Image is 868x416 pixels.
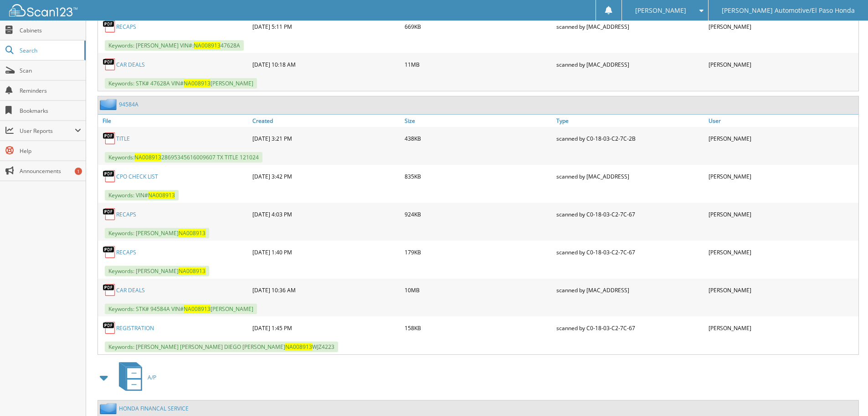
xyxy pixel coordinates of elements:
[119,100,139,108] a: 94584A
[103,169,116,183] img: PDF.png
[20,167,81,175] span: Announcements
[402,205,555,223] div: 924KB
[20,127,75,135] span: User Reports
[250,205,402,223] div: [DATE] 4:03 PM
[402,17,555,36] div: 669KB
[116,173,158,180] a: CPO CHECK LIST
[706,129,858,147] div: [PERSON_NAME]
[554,319,706,337] div: scanned by C0-18-03-C2-7C-67
[706,17,858,36] div: [PERSON_NAME]
[194,42,221,49] span: NA008913
[103,207,116,221] img: PDF.png
[20,147,81,155] span: Help
[250,167,402,185] div: [DATE] 3:42 PM
[706,167,858,185] div: [PERSON_NAME]
[250,243,402,261] div: [DATE] 1:40 PM
[75,168,82,175] div: 1
[148,374,156,381] span: A/P
[103,20,116,33] img: PDF.png
[250,319,402,337] div: [DATE] 1:45 PM
[116,135,130,142] a: TITLE
[402,115,555,127] a: Size
[706,115,858,127] a: User
[116,61,145,68] a: CAR DEALS
[402,129,555,147] div: 438KB
[706,281,858,299] div: [PERSON_NAME]
[554,115,706,127] a: Type
[105,228,209,238] span: Keywords: [PERSON_NAME]
[554,205,706,223] div: scanned by C0-18-03-C2-7C-67
[402,167,555,185] div: 835KB
[103,321,116,335] img: PDF.png
[250,281,402,299] div: [DATE] 10:36 AM
[250,17,402,36] div: [DATE] 5:11 PM
[103,283,116,297] img: PDF.png
[402,243,555,261] div: 179KB
[554,167,706,185] div: scanned by [MAC_ADDRESS]
[100,99,119,110] img: folder2.png
[402,281,555,299] div: 10MB
[179,229,205,237] span: NA008913
[20,67,81,74] span: Scan
[113,359,156,395] a: A/P
[20,87,81,95] span: Reminders
[554,17,706,36] div: scanned by [MAC_ADDRESS]
[116,23,136,31] a: RECAPS
[722,8,855,13] span: [PERSON_NAME] Automotive/El Paso Honda
[706,319,858,337] div: [PERSON_NAME]
[402,319,555,337] div: 158KB
[103,245,116,259] img: PDF.png
[98,115,250,127] a: File
[554,281,706,299] div: scanned by [MAC_ADDRESS]
[635,8,686,13] span: [PERSON_NAME]
[20,47,80,54] span: Search
[105,152,262,163] span: Keywords: 28695345616009607 TX TITLE 121024
[250,115,402,127] a: Created
[285,343,312,351] span: NA008913
[706,205,858,223] div: [PERSON_NAME]
[116,248,136,256] a: RECAPS
[105,190,179,200] span: Keywords: VIN#
[184,79,211,87] span: NA008913
[9,4,77,16] img: scan123-logo-white.svg
[105,40,244,51] span: Keywords: [PERSON_NAME] VIN#: 47628A
[105,304,257,314] span: Keywords: STK# 94584A VIN# [PERSON_NAME]
[20,26,81,34] span: Cabinets
[100,403,119,414] img: folder2.png
[103,58,116,71] img: PDF.png
[116,324,154,332] a: REGISTRATION
[706,55,858,74] div: [PERSON_NAME]
[116,211,136,218] a: RECAPS
[822,372,868,416] iframe: Chat Widget
[119,405,189,412] a: HONDA FINANCAL SERVICE
[20,107,81,115] span: Bookmarks
[554,129,706,147] div: scanned by C0-18-03-C2-7C-2B
[105,266,209,276] span: Keywords: [PERSON_NAME]
[105,342,338,352] span: Keywords: [PERSON_NAME] [PERSON_NAME] DIEGO [PERSON_NAME] WJZ4223
[179,267,205,275] span: NA008913
[402,55,555,74] div: 11MB
[554,243,706,261] div: scanned by C0-18-03-C2-7C-67
[250,129,402,147] div: [DATE] 3:21 PM
[116,286,145,294] a: CAR DEALS
[706,243,858,261] div: [PERSON_NAME]
[103,132,116,145] img: PDF.png
[148,191,175,199] span: NA008913
[105,78,257,89] span: Keywords: STK# 47628A VIN# [PERSON_NAME]
[554,55,706,74] div: scanned by [MAC_ADDRESS]
[184,305,211,313] span: NA008913
[134,153,161,161] span: NA008913
[250,55,402,74] div: [DATE] 10:18 AM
